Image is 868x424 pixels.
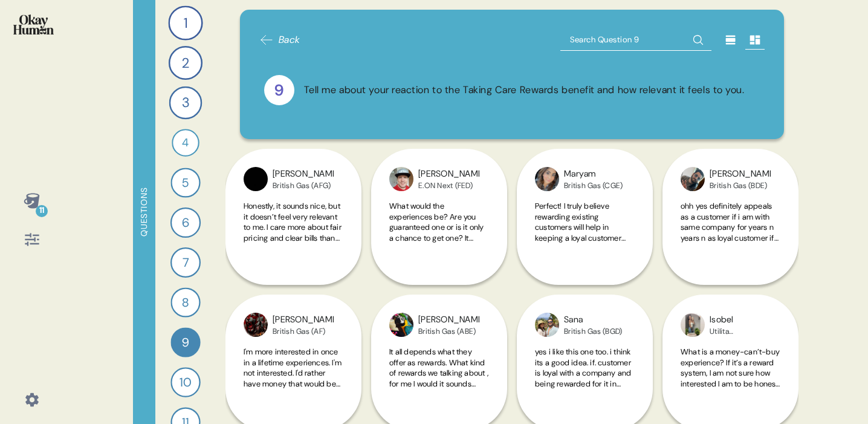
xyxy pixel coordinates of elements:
div: [PERSON_NAME] [710,168,771,181]
span: yes i like this one too. i think its a good idea. if. customer is loyal with a company and being ... [535,347,631,410]
div: 6 [170,207,201,238]
div: Utilita ([PERSON_NAME]) [710,327,771,336]
span: What is a money-can’t-buy experience? If it’s a reward system, I am not sure how interested I am ... [681,347,780,410]
div: 8 [170,287,200,317]
div: E.ON Next (FED) [418,181,479,191]
div: [PERSON_NAME] [418,168,479,181]
div: British Gas (AF) [273,327,334,336]
span: It all depends what they offer as rewards. What kind of rewards we talking about , for me I would... [389,347,488,420]
div: [PERSON_NAME] [273,313,334,327]
div: British Gas (CGE) [564,181,623,191]
div: 9 [170,327,200,357]
img: profilepic_24483260541305235.jpg [535,167,559,191]
input: Search Question 9 [560,29,711,51]
img: profilepic_24238609865807566.jpg [535,313,559,337]
div: [PERSON_NAME] [273,168,334,181]
span: ohh yes definitely appeals as a customer if i am with same company for years n years n as loyal c... [681,201,779,296]
img: okayhuman.3b1b6348.png [13,15,54,34]
div: 4 [172,129,199,157]
span: Honestly, it sounds nice, but it doesn’t feel very relevant to me. I care more about fair pricing... [244,201,342,296]
div: 5 [170,168,200,197]
div: Isobel [710,313,771,327]
img: profilepic_24128656310089505.jpg [244,313,268,337]
div: British Gas (AFG) [273,181,334,191]
img: profilepic_24298624706458262.jpg [681,313,705,337]
div: 10 [170,367,200,397]
div: 3 [169,86,202,120]
div: British Gas (BDE) [710,181,771,191]
div: 7 [170,247,201,278]
span: Perfect! I truly believe rewarding existing customers will help in keeping a loyal customer base!... [535,201,634,307]
div: Maryam [564,168,623,181]
div: 11 [36,205,48,217]
div: British Gas (BGD) [564,327,622,336]
span: What would the experiences be? Are you guaranteed one or is it only a chance to get one? It seems... [389,201,485,307]
img: profilepic_25662174283430419.jpg [389,313,413,337]
div: Tell me about your reaction to the Taking Care Rewards benefit and how relevant it feels to you. [304,83,745,98]
div: [PERSON_NAME] [418,313,479,327]
div: Sana [564,313,622,327]
div: British Gas (ABE) [418,327,479,336]
div: 9 [264,75,294,105]
span: Back [279,33,300,47]
div: 1 [168,5,202,40]
div: 2 [169,46,202,80]
img: profilepic_9616415298461273.jpg [244,167,268,191]
img: profilepic_24306208415667630.jpg [389,167,413,191]
img: profilepic_31394244343500097.jpg [681,167,705,191]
